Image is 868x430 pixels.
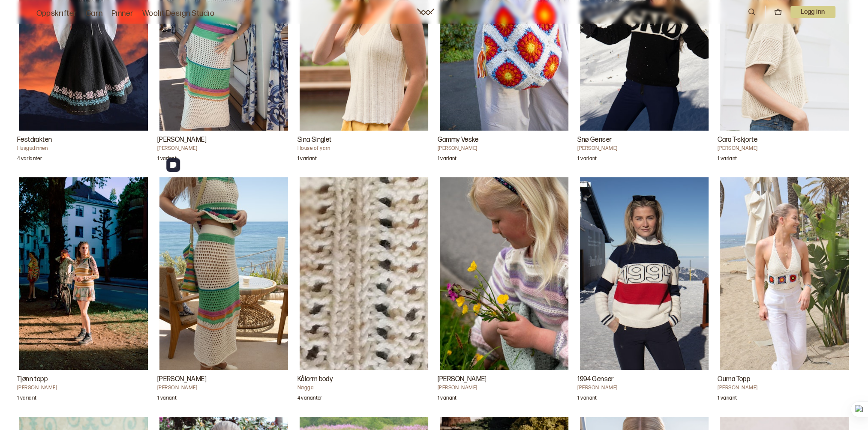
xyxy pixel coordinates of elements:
[17,155,42,164] p: 4 varianter
[297,155,317,164] p: 1 variant
[157,155,177,164] p: 1 variant
[718,135,851,145] h3: Cara T-skjorte
[86,8,103,20] a: Garn
[577,145,711,152] h4: [PERSON_NAME]
[718,177,851,406] a: Ouma Topp
[297,385,431,391] h4: Nagga
[790,6,835,18] p: Logg inn
[440,177,568,370] img: Iselin HafseldSonette genser
[577,177,711,406] a: 1994 Genser
[718,395,737,403] p: 1 variant
[297,177,431,406] a: Kålorm body
[17,385,150,391] h4: [PERSON_NAME]
[718,145,851,152] h4: [PERSON_NAME]
[577,155,597,164] p: 1 variant
[438,385,571,391] h4: [PERSON_NAME]
[157,395,177,403] p: 1 variant
[438,177,571,406] a: Sonette genser
[157,135,291,145] h3: [PERSON_NAME]
[718,374,851,385] h3: Ouma Topp
[580,177,709,370] img: Ane Kydland Thomassen1994 Genser
[438,395,457,403] p: 1 variant
[159,177,288,370] img: Ane Kydland ThomassenZanna Skjørt
[577,395,597,403] p: 1 variant
[720,177,849,370] img: Brit Frafjord ØrstavikOuma Topp
[36,8,77,20] a: Oppskrifter
[417,9,434,15] a: Woolit
[111,8,134,20] a: Pinner
[438,155,457,164] p: 1 variant
[17,177,150,406] a: Tjønn topp
[438,145,571,152] h4: [PERSON_NAME]
[157,177,291,406] a: Zanna Skjørt
[577,135,711,145] h3: Snø Genser
[577,374,711,385] h3: 1994 Genser
[718,385,851,391] h4: [PERSON_NAME]
[790,6,835,18] button: User dropdown
[577,385,711,391] h4: [PERSON_NAME]
[17,145,150,152] h4: Husgudinnen
[17,395,36,403] p: 1 variant
[438,135,571,145] h3: Gammy Veske
[157,374,291,385] h3: [PERSON_NAME]
[297,145,431,152] h4: House of yarn
[142,8,215,20] a: Woolit Design Studio
[17,135,150,145] h3: Festdrakten
[19,177,148,370] img: Iselin HafseldTjønn topp
[157,385,291,391] h4: [PERSON_NAME]
[300,177,428,370] img: NaggaKålorm body
[297,135,431,145] h3: Sina Singlet
[438,374,571,385] h3: [PERSON_NAME]
[297,395,322,403] p: 4 varianter
[17,374,150,385] h3: Tjønn topp
[157,145,291,152] h4: [PERSON_NAME]
[297,374,431,385] h3: Kålorm body
[718,155,737,164] p: 1 variant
